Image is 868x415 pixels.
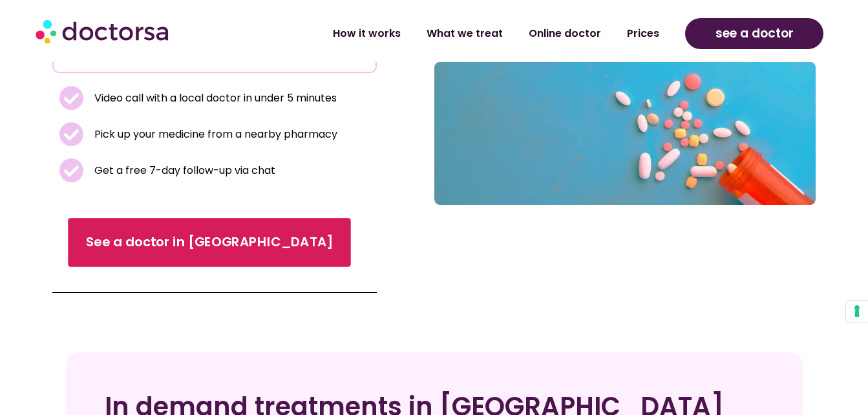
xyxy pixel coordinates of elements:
[614,19,672,48] a: Prices
[320,19,414,48] a: How it works
[685,18,823,49] a: see a doctor
[846,301,868,323] button: Your consent preferences for tracking technologies
[91,162,275,180] span: Get a free 7-day follow-up via chat
[86,233,333,252] span: See a doctor in [GEOGRAPHIC_DATA]
[715,23,794,44] span: see a doctor
[414,19,516,48] a: What we treat
[68,218,350,267] a: See a doctor in [GEOGRAPHIC_DATA]
[516,19,614,48] a: Online doctor
[91,125,337,144] span: Pick up your medicine from a nearby pharmacy
[91,89,337,107] span: Video call with a local doctor in under 5 minutes
[231,19,672,48] nav: Menu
